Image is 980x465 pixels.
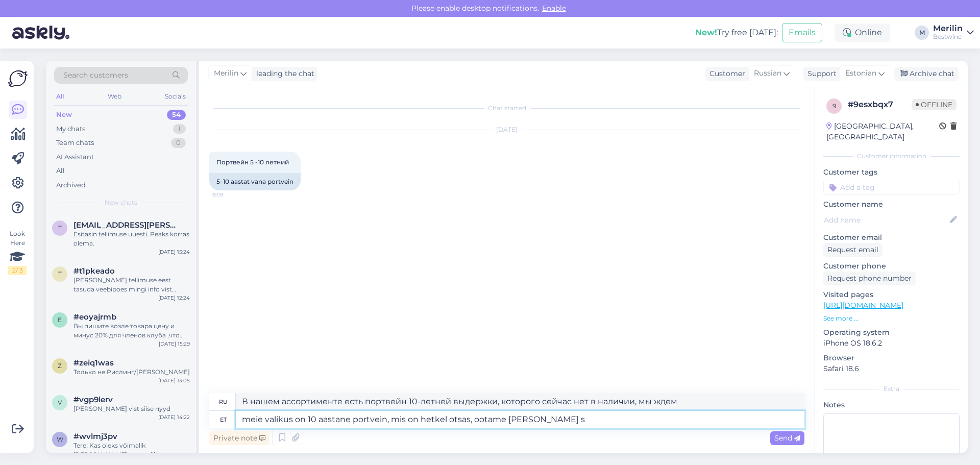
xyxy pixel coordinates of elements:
div: Team chats [56,138,94,148]
div: Archived [56,180,86,190]
p: Customer phone [823,261,960,272]
span: w [57,435,63,443]
div: [DATE] [209,125,804,134]
div: Online [835,23,890,42]
div: [PERSON_NAME] tellimuse eest tasuda veebipoes mingi info vist puudub ei suuda aru saada mis puudub [73,276,190,294]
p: Customer email [823,232,960,243]
div: Request email [823,243,883,257]
div: [PERSON_NAME] vist siise nyyd [73,404,190,413]
p: See more ... [823,314,960,323]
input: Add a tag [823,180,960,195]
div: [DATE] 15:29 [159,340,190,348]
span: Russian [754,68,781,79]
img: Askly Logo [8,69,28,88]
div: Вы пишите возле товара цену и минус 20% для членов клуба ,что это значит??? [73,322,190,340]
p: Browser [823,353,960,363]
div: Tere! Kas oleks võimalik [PERSON_NAME] oma tellimuse järgi? [73,441,190,459]
div: Archive chat [894,67,959,81]
div: All [54,90,66,103]
b: New! [695,28,717,37]
div: [DATE] 12:24 [158,294,190,302]
div: Bestwine [933,33,963,41]
div: All [56,166,65,176]
div: Extra [823,384,960,394]
div: 54 [167,110,186,120]
div: 0 [171,138,186,148]
div: [GEOGRAPHIC_DATA], [GEOGRAPHIC_DATA] [826,121,939,142]
div: Socials [163,90,188,103]
textarea: meie valikus on 10 aastane portvein, mis on hetkel otsas, ootame [PERSON_NAME] s [236,411,804,428]
span: t [58,224,62,232]
button: Emails [782,23,822,42]
span: New chats [105,198,137,207]
p: Operating system [823,327,960,338]
textarea: В нашем ассортименте есть портвейн 10-летней выдержки, которого сейчас нет в наличии, мы ждем [236,393,804,410]
a: [URL][DOMAIN_NAME] [823,301,903,310]
div: Support [803,68,837,79]
p: Visited pages [823,289,960,300]
div: Look Here [8,229,27,275]
div: Private note [209,431,269,445]
p: Notes [823,400,960,410]
input: Add name [824,214,948,226]
span: Offline [912,99,957,110]
span: Estonian [845,68,876,79]
div: et [220,411,227,428]
div: [DATE] 15:24 [158,248,190,256]
div: New [56,110,72,120]
p: Customer tags [823,167,960,178]
div: # 9esxbqx7 [848,99,912,111]
span: e [58,316,62,324]
div: Customer [705,68,745,79]
div: Request phone number [823,272,916,285]
p: Customer name [823,199,960,210]
div: Try free [DATE]: [695,27,778,39]
p: Safari 18.6 [823,363,960,374]
span: #zeiq1was [73,358,114,368]
div: Chat started [209,104,804,113]
div: My chats [56,124,85,134]
div: M [915,26,929,40]
div: Только не Рислинг/[PERSON_NAME] [73,368,190,377]
div: Merilin [933,25,963,33]
span: #eoyajrmb [73,312,116,322]
div: Web [106,90,124,103]
span: tiik.carl@gmail.com [73,221,180,230]
span: z [58,362,62,370]
span: 9:09 [212,191,251,199]
div: Esitasin tellimuse uuesti. Peaks korras olema. [73,230,190,248]
span: t [58,270,62,278]
span: Send [774,433,800,443]
div: leading the chat [252,68,314,79]
div: 1 [173,124,186,134]
span: 9 [832,102,836,110]
div: [DATE] 14:22 [158,413,190,421]
span: Enable [539,4,569,13]
span: Merilin [214,68,238,79]
span: Портвейн 5 -10 летний [216,158,289,166]
div: [DATE] 13:05 [158,377,190,384]
div: Customer information [823,152,960,161]
a: MerilinBestwine [933,25,974,41]
div: 5–10 aastat vana portvein [209,173,301,190]
span: v [58,399,62,406]
div: ru [219,393,228,410]
div: AI Assistant [56,152,94,162]
div: 2 / 3 [8,266,27,275]
span: Search customers [63,70,128,81]
span: #t1pkeado [73,266,115,276]
p: iPhone OS 18.6.2 [823,338,960,349]
span: #wvlmj3pv [73,432,117,441]
span: #vgp9lerv [73,395,113,404]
